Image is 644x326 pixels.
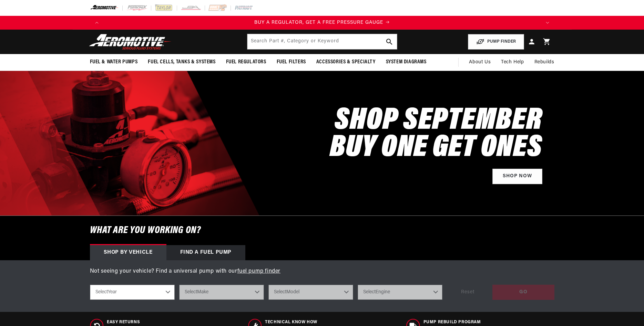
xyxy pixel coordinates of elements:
[87,34,173,50] img: Aeromotive
[277,59,306,66] span: Fuel Filters
[492,169,542,184] a: Shop Now
[265,319,364,325] span: Technical Know How
[382,34,397,49] button: search button
[254,20,383,25] span: BUY A REGULATOR, GET A FREE PRESSURE GAUGE
[247,34,397,49] input: Search by Part Number, Category or Keyword
[464,54,496,71] a: About Us
[226,59,266,66] span: Fuel Regulators
[148,59,215,66] span: Fuel Cells, Tanks & Systems
[104,19,541,27] div: 1 of 4
[316,59,376,66] span: Accessories & Specialty
[381,54,432,70] summary: System Diagrams
[468,34,524,50] button: PUMP FINDER
[529,54,560,71] summary: Rebuilds
[534,59,554,66] span: Rebuilds
[104,19,541,27] div: Announcement
[90,245,166,260] div: Shop by vehicle
[469,60,491,65] span: About Us
[272,54,311,70] summary: Fuel Filters
[166,245,246,260] div: Find a Fuel Pump
[85,54,143,70] summary: Fuel & Water Pumps
[311,54,381,70] summary: Accessories & Specialty
[143,54,221,70] summary: Fuel Cells, Tanks & Systems
[496,54,529,71] summary: Tech Help
[330,108,542,162] h2: SHOP SEPTEMBER BUY ONE GET ONES
[501,59,524,66] span: Tech Help
[107,319,176,325] span: Easy Returns
[90,59,138,66] span: Fuel & Water Pumps
[104,19,541,27] a: BUY A REGULATOR, GET A FREE PRESSURE GAUGE
[179,285,264,300] select: Make
[221,54,272,70] summary: Fuel Regulators
[268,285,353,300] select: Model
[73,16,572,30] slideshow-component: Translation missing: en.sections.announcements.announcement_bar
[423,319,546,325] span: Pump Rebuild program
[90,16,104,30] button: Translation missing: en.sections.announcements.previous_announcement
[90,285,175,300] select: Year
[386,59,427,66] span: System Diagrams
[73,216,572,245] h6: What are you working on?
[541,16,554,30] button: Translation missing: en.sections.announcements.next_announcement
[237,269,281,274] a: fuel pump finder
[358,285,442,300] select: Engine
[90,267,554,276] p: Not seeing your vehicle? Find a universal pump with our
